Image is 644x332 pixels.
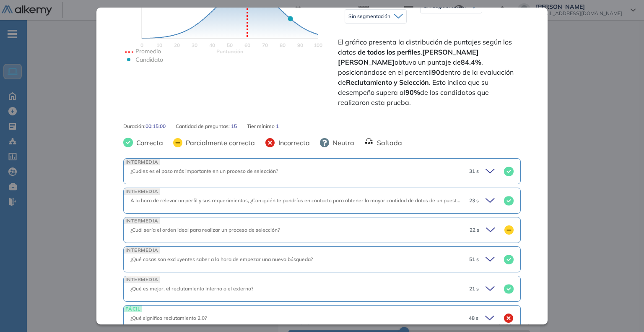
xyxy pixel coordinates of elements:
[338,58,395,66] strong: [PERSON_NAME]
[346,78,429,86] strong: Reclutamiento y Selección
[135,56,163,63] text: Candidato
[374,138,402,148] span: Saltada
[314,42,322,48] text: 100
[216,48,243,55] text: Scores
[469,285,479,293] span: 21 s
[130,168,278,174] span: ¿Cuáles es el paso más importante en un proceso de selección?
[130,315,207,321] span: ¿Qué significa reclutamiento 2.0?
[338,37,519,107] span: El gráfico presenta la distribución de puntajes según los datos . obtuvo un puntaje de , posicion...
[123,123,145,130] span: Duración :
[130,227,280,233] span: ¿Cuál sería el orden ideal para realizar un proceso de selección?
[358,48,421,56] strong: de todos los perfiles
[227,42,233,48] text: 50
[280,42,286,48] text: 80
[470,226,479,234] span: 22 s
[247,123,276,130] span: Tier mínimo
[133,138,163,148] span: Correcta
[348,13,390,20] span: Sin segmentación
[124,276,160,282] span: INTERMEDIA
[124,306,142,312] span: FÁCIL
[174,42,180,48] text: 20
[209,42,215,48] text: 40
[469,314,478,322] span: 48 s
[275,138,310,148] span: Incorrecta
[140,42,143,48] text: 0
[422,48,479,56] strong: [PERSON_NAME]
[469,197,479,204] span: 23 s
[124,247,160,253] span: INTERMEDIA
[297,42,303,48] text: 90
[276,123,279,130] span: 1
[192,42,197,48] text: 30
[469,167,479,175] span: 31 s
[182,138,255,148] span: Parcialmente correcta
[156,42,162,48] text: 10
[244,42,250,48] text: 60
[329,138,354,148] span: Neutra
[432,68,440,76] strong: 90
[124,159,160,165] span: INTERMEDIA
[469,256,479,263] span: 51 s
[405,88,420,97] strong: 90%
[461,58,481,66] strong: 84.4%
[135,47,161,55] text: Promedio
[124,188,160,194] span: INTERMEDIA
[130,256,313,262] span: ¿Qué cosas son excluyentes saber a la hora de empezar una nueva búsqueda?
[176,123,231,130] span: Cantidad de preguntas:
[130,197,493,204] span: A la hora de relevar un perfil y sus requerimientos, ¿Con quién te pondrías en contacto para obte...
[145,123,166,130] span: 00:15:00
[231,123,237,130] span: 15
[130,285,253,292] span: ¿Qué es mejor, el reclutamiento interno o el externo?
[124,217,160,224] span: INTERMEDIA
[262,42,268,48] text: 70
